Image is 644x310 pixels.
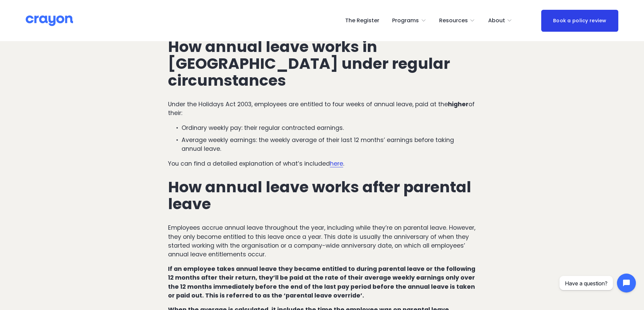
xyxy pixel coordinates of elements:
a: The Register [345,15,379,26]
span: About [488,16,505,26]
a: folder dropdown [392,15,426,26]
strong: If an employee takes annual leave they became entitled to during parental leave or the following ... [168,265,477,300]
p: Under the Holidays Act 2003, employees are entitled to four weeks of annual leave, paid at the of... [168,100,476,118]
span: Resources [439,16,468,26]
img: Crayon [26,15,73,27]
strong: higher [448,100,469,108]
a: folder dropdown [488,15,512,26]
p: You can find a detailed explanation of what’s included . [168,159,476,168]
span: Programs [392,16,419,26]
h2: How annual leave works in [GEOGRAPHIC_DATA] under regular circumstances [168,38,476,89]
strong: How annual leave works after parental leave [168,176,475,215]
a: here [330,160,343,168]
p: Employees accrue annual leave throughout the year, including while they’re on parental leave. How... [168,223,476,259]
a: folder dropdown [439,15,475,26]
a: Book a policy review [541,10,618,32]
p: Average weekly earnings: the weekly average of their last 12 months’ earnings before taking annua... [182,136,476,153]
p: Ordinary weekly pay: their regular contracted earnings. [182,123,476,132]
